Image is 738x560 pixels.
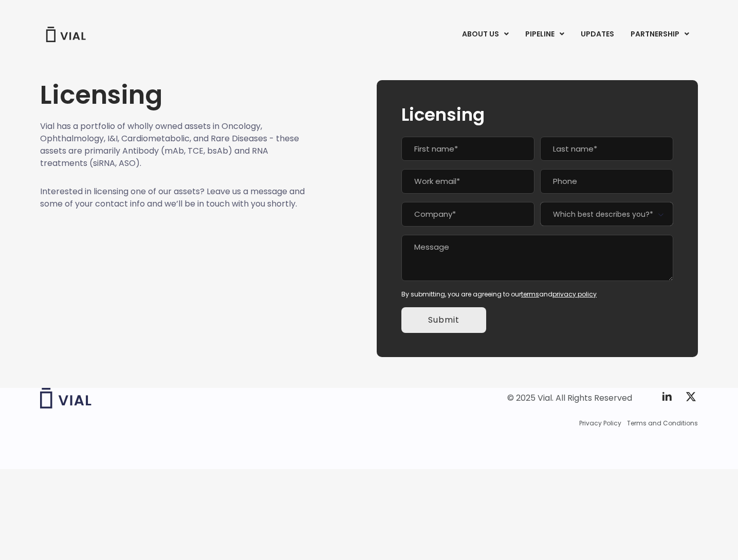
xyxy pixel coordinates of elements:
input: First name* [401,137,534,161]
input: Submit [401,307,486,333]
div: © 2025 Vial. All Rights Reserved [507,393,632,404]
span: Which best describes you?* [540,202,673,226]
a: ABOUT USMenu Toggle [454,26,516,43]
input: Phone [540,169,673,194]
div: By submitting, you are agreeing to our and [401,290,673,299]
h2: Licensing [401,105,673,124]
a: PARTNERSHIPMenu Toggle [622,26,697,43]
a: privacy policy [552,290,597,298]
input: Company* [401,202,534,227]
img: Vial Logo [45,27,86,42]
a: UPDATES [573,26,622,43]
p: Vial has a portfolio of wholly owned assets in Oncology, Ophthalmology, I&I, Cardiometabolic, and... [40,120,305,170]
input: Last name* [540,137,673,161]
a: terms [521,290,539,298]
a: Terms and Conditions [627,419,698,428]
input: Work email* [401,169,534,194]
a: Privacy Policy [579,419,621,428]
p: Interested in licensing one of our assets? Leave us a message and some of your contact info and w... [40,185,305,210]
img: Vial logo wih "Vial" spelled out [40,388,91,408]
h1: Licensing [40,80,305,110]
a: PIPELINEMenu Toggle [517,26,572,43]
